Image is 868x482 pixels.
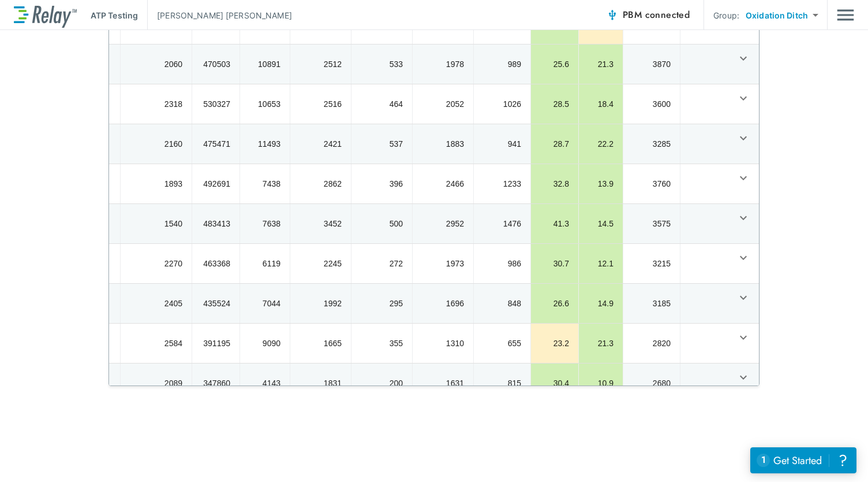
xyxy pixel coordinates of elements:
div: 530327 [201,98,230,110]
div: 30.7 [540,258,569,269]
div: 815 [483,377,521,389]
div: 2060 [130,58,182,70]
div: 1233 [483,178,521,190]
div: 1310 [422,338,464,349]
div: 3215 [633,258,671,269]
span: PBM [623,7,690,23]
div: 14.5 [588,218,613,229]
div: 989 [483,58,521,70]
div: 10891 [249,58,280,70]
p: ATP Testing [91,9,138,21]
div: 2052 [422,98,464,110]
div: 7438 [249,178,280,190]
div: 986 [483,258,521,269]
div: 1665 [300,338,342,349]
div: 941 [483,138,521,150]
div: 30.4 [540,377,569,389]
div: 1992 [300,298,342,309]
div: 32.8 [540,178,569,190]
div: 2421 [300,138,342,150]
div: 21.3 [588,58,613,70]
div: 9090 [249,338,280,349]
button: expand row [734,328,753,347]
div: 295 [361,298,403,309]
div: 347860 [201,377,230,389]
div: 2584 [130,338,182,349]
div: 2680 [633,377,671,389]
p: [PERSON_NAME] [PERSON_NAME] [157,9,292,21]
button: expand row [734,208,753,228]
div: 18.4 [588,98,613,110]
div: 11493 [249,138,280,150]
button: Main menu [837,4,854,26]
div: 3600 [633,98,671,110]
div: 23.2 [540,338,569,349]
div: 1883 [422,138,464,150]
div: 492691 [201,178,230,190]
div: 12.1 [588,258,613,269]
div: 3760 [633,178,671,190]
div: 3285 [633,138,671,150]
img: Connected Icon [607,9,618,21]
div: 2270 [130,258,182,269]
div: 3575 [633,218,671,229]
div: 1978 [422,58,464,70]
div: 2245 [300,258,342,269]
button: expand row [734,288,753,307]
button: PBM connected [602,3,694,27]
div: 4143 [249,377,280,389]
div: 28.7 [540,138,569,150]
div: 3870 [633,58,671,70]
div: 537 [361,138,403,150]
div: 500 [361,218,403,229]
div: 3452 [300,218,342,229]
div: 7638 [249,218,280,229]
p: Group: [713,9,739,21]
div: 470503 [201,58,230,70]
div: 2318 [130,98,182,110]
div: 28.5 [540,98,569,110]
button: expand row [734,88,753,108]
div: 396 [361,178,403,190]
div: 2516 [300,98,342,110]
div: 6119 [249,258,280,269]
button: expand row [734,368,753,387]
img: Drawer Icon [837,4,854,26]
div: 1476 [483,218,521,229]
div: 2820 [633,338,671,349]
div: 2405 [130,298,182,309]
div: 1893 [130,178,182,190]
div: 200 [361,377,403,389]
div: 10653 [249,98,280,110]
div: 2512 [300,58,342,70]
button: expand row [734,128,753,148]
div: 483413 [201,218,230,229]
div: 1026 [483,98,521,110]
div: 475471 [201,138,230,150]
img: LuminUltra Relay [14,3,77,28]
div: 21.3 [588,338,613,349]
div: 2089 [130,377,182,389]
button: expand row [734,248,753,268]
div: 391195 [201,338,230,349]
div: 1540 [130,218,182,229]
div: 463368 [201,258,230,269]
div: 10.9 [588,377,613,389]
div: 1696 [422,298,464,309]
div: 272 [361,258,403,269]
div: 25.6 [540,58,569,70]
button: expand row [734,49,753,68]
div: 1631 [422,377,464,389]
iframe: Resource center [750,447,856,473]
div: 41.3 [540,218,569,229]
div: 14.9 [588,298,613,309]
div: 26.6 [540,298,569,309]
div: 13.9 [588,178,613,190]
div: 655 [483,338,521,349]
div: 2952 [422,218,464,229]
div: 3185 [633,298,671,309]
span: connected [645,8,690,21]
